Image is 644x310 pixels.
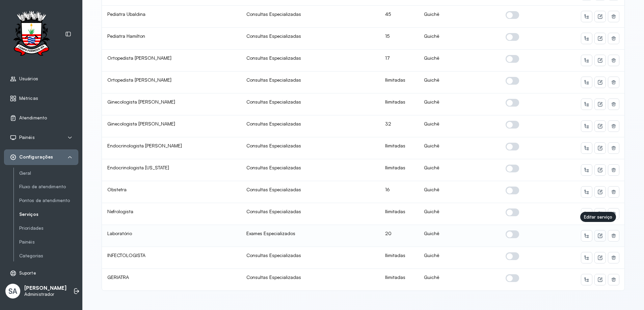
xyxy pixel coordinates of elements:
[380,247,419,269] td: Ilimitadas
[24,285,66,291] p: [PERSON_NAME]
[19,135,35,140] span: Painéis
[380,181,419,203] td: 16
[246,187,375,193] div: Consultas Especializadas
[246,77,375,83] div: Consultas Especializadas
[246,33,375,39] div: Consultas Especializadas
[419,203,500,225] td: Guichê
[419,181,500,203] td: Guichê
[419,159,500,181] td: Guichê
[246,143,375,149] div: Consultas Especializadas
[380,50,419,72] td: 17
[102,181,241,203] td: Obstetra
[380,72,419,93] td: Ilimitadas
[102,269,241,290] td: GERIATRA
[19,210,78,219] a: Serviços
[419,137,500,159] td: Guichê
[419,115,500,137] td: Guichê
[102,203,241,225] td: Nefrologista
[19,170,78,176] a: Geral
[380,137,419,159] td: Ilimitadas
[246,55,375,61] div: Consultas Especializadas
[380,225,419,247] td: 20
[380,6,419,28] td: 45
[19,196,78,205] a: Pontos de atendimento
[246,99,375,105] div: Consultas Especializadas
[102,247,241,269] td: INFECTOLOGISTA
[19,212,78,217] a: Serviços
[19,224,78,232] a: Prioridades
[380,115,419,137] td: 32
[10,95,73,102] a: Métricas
[7,11,56,58] img: Logotipo do estabelecimento
[419,269,500,290] td: Guichê
[19,154,53,160] span: Configurações
[102,6,241,28] td: Pediatra Ubaldina
[246,165,375,171] div: Consultas Especializadas
[380,203,419,225] td: Ilimitadas
[24,291,66,297] p: Administrador
[19,184,78,190] a: Fluxo de atendimento
[246,208,375,215] div: Consultas Especializadas
[419,225,500,247] td: Guichê
[19,239,78,245] a: Painéis
[380,93,419,115] td: Ilimitadas
[19,182,78,191] a: Fluxo de atendimento
[19,198,78,203] a: Pontos de atendimento
[380,269,419,290] td: Ilimitadas
[380,28,419,50] td: 15
[19,169,78,177] a: Geral
[10,115,73,121] a: Atendimento
[102,137,241,159] td: Endocrinologista [PERSON_NAME]
[419,6,500,28] td: Guichê
[246,252,375,258] div: Consultas Especializadas
[19,253,78,259] a: Categorias
[19,115,47,121] span: Atendimento
[19,270,36,276] span: Suporte
[10,76,73,82] a: Usuários
[246,274,375,280] div: Consultas Especializadas
[102,159,241,181] td: Endocrinologista [US_STATE]
[19,76,38,82] span: Usuários
[419,28,500,50] td: Guichê
[419,72,500,93] td: Guichê
[19,252,78,260] a: Categorias
[419,247,500,269] td: Guichê
[380,159,419,181] td: Ilimitadas
[19,95,38,101] span: Métricas
[102,225,241,247] td: Laboratório
[102,50,241,72] td: Ortopedista [PERSON_NAME]
[246,230,375,236] div: Exames Especializados
[19,238,78,246] a: Painéis
[419,93,500,115] td: Guichê
[102,93,241,115] td: Ginecologista [PERSON_NAME]
[102,28,241,50] td: Pediatra Hamilton
[102,115,241,137] td: Ginecologista [PERSON_NAME]
[419,50,500,72] td: Guichê
[246,121,375,127] div: Consultas Especializadas
[19,225,78,231] a: Prioridades
[102,72,241,93] td: Ortopedista [PERSON_NAME]
[246,11,375,17] div: Consultas Especializadas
